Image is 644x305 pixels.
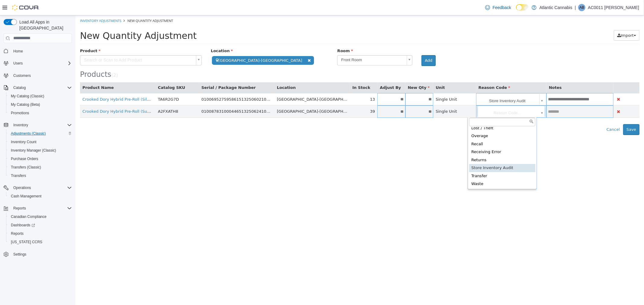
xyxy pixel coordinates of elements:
[8,213,72,220] span: Canadian Compliance
[11,47,72,55] span: Home
[6,192,74,200] button: Cash Management
[8,230,72,237] span: Reports
[6,138,74,146] button: Inventory Count
[11,94,44,99] span: My Catalog (Classic)
[578,4,585,11] div: AC0011 Blackmore Barb
[11,148,56,153] span: Inventory Manager (Classic)
[17,19,72,31] span: Load All Apps in [GEOGRAPHIC_DATA]
[11,173,26,178] span: Transfers
[1,47,74,55] button: Home
[13,85,26,90] span: Catalog
[8,147,59,154] a: Inventory Manager (Classic)
[8,222,72,229] span: Dashboards
[394,133,460,141] div: Receiving Error
[8,193,44,200] a: Cash Management
[8,147,72,154] span: Inventory Manager (Classic)
[8,193,72,200] span: Cash Management
[11,194,41,199] span: Cash Management
[4,44,72,275] nav: Complex example
[11,84,72,91] span: Catalog
[8,101,43,108] a: My Catalog (Beta)
[6,171,74,180] button: Transfers
[6,163,74,171] button: Transfers (Classic)
[11,205,28,212] button: Reports
[13,123,28,127] span: Inventory
[8,109,72,117] span: Promotions
[8,238,72,246] span: Washington CCRS
[11,60,25,67] button: Users
[1,184,74,192] button: Operations
[8,138,39,146] a: Inventory Count
[11,184,72,191] span: Operations
[6,238,74,246] button: [US_STATE] CCRS
[11,214,46,219] span: Canadian Compliance
[11,231,24,236] span: Reports
[516,11,516,11] span: Dark Mode
[394,117,460,125] div: Overage
[12,5,39,11] img: Cova
[11,121,72,129] span: Inventory
[8,130,48,137] a: Adjustments (Classic)
[11,223,35,228] span: Dashboards
[11,72,33,79] a: Customers
[6,100,74,109] button: My Catalog (Beta)
[11,84,28,91] button: Catalog
[6,221,74,229] a: Dashboards
[11,250,72,258] span: Settings
[8,155,72,162] span: Purchase Orders
[11,131,46,136] span: Adjustments (Classic)
[11,140,37,144] span: Inventory Count
[13,185,31,190] span: Operations
[8,172,28,179] a: Transfers
[11,184,34,191] button: Operations
[8,138,72,146] span: Inventory Count
[6,129,74,138] button: Adjustments (Classic)
[11,60,72,67] span: Users
[394,157,460,165] div: Transfer
[11,111,29,115] span: Promotions
[8,93,47,100] a: My Catalog (Classic)
[6,229,74,238] button: Reports
[8,164,72,171] span: Transfers (Classic)
[6,109,74,117] button: Promotions
[11,240,42,244] span: [US_STATE] CCRS
[394,141,460,149] div: Returns
[516,4,529,11] input: Dark Mode
[6,212,74,221] button: Canadian Compliance
[11,48,25,55] a: Home
[11,102,40,107] span: My Catalog (Beta)
[11,165,41,170] span: Transfers (Classic)
[1,59,74,68] button: Users
[8,101,72,108] span: My Catalog (Beta)
[13,206,26,211] span: Reports
[588,4,639,11] p: AC0011 [PERSON_NAME]
[492,5,511,11] span: Feedback
[394,109,460,117] div: Lost / Theft
[6,92,74,100] button: My Catalog (Classic)
[540,4,572,11] p: Atlantic Cannabis
[1,204,74,212] button: Reports
[8,164,43,171] a: Transfers (Classic)
[11,251,29,258] a: Settings
[8,109,32,117] a: Promotions
[1,71,74,80] button: Customers
[6,146,74,155] button: Inventory Manager (Classic)
[11,72,72,79] span: Customers
[8,155,41,162] a: Purchase Orders
[579,4,584,11] span: AB
[8,213,49,220] a: Canadian Compliance
[483,2,513,14] a: Feedback
[1,83,74,92] button: Catalog
[11,205,72,212] span: Reports
[575,4,576,11] p: |
[8,93,72,100] span: My Catalog (Classic)
[13,73,31,78] span: Customers
[8,172,72,179] span: Transfers
[394,149,460,157] div: Store Inventory Audit
[8,222,37,229] a: Dashboards
[11,156,38,161] span: Purchase Orders
[13,49,23,54] span: Home
[1,121,74,129] button: Inventory
[394,165,460,173] div: Waste
[13,252,26,257] span: Settings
